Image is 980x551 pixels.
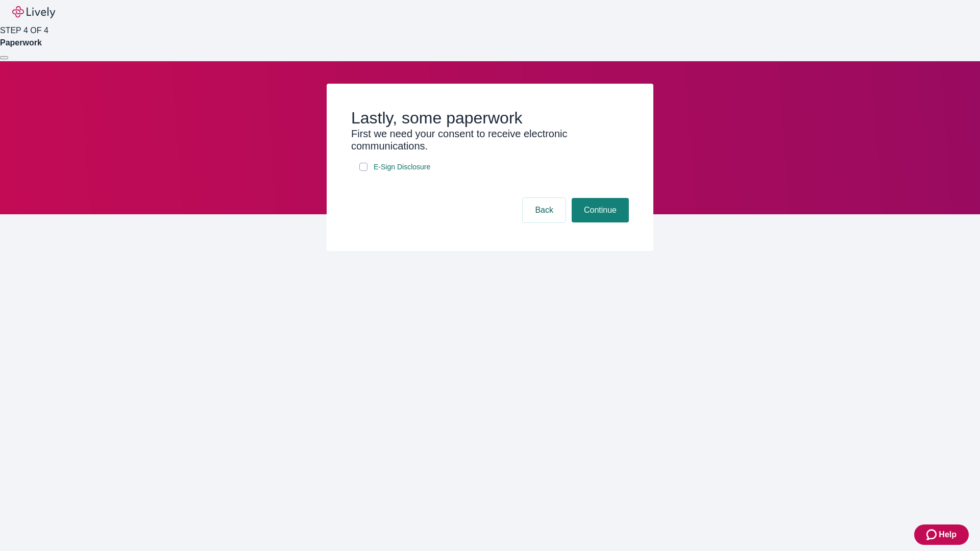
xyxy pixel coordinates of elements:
button: Back [523,198,566,222]
img: Lively [12,6,55,18]
h2: Lastly, some paperwork [351,108,629,128]
button: Zendesk support iconHelp [914,524,969,545]
span: E-Sign Disclosure [374,162,430,172]
a: e-sign disclosure document [372,161,432,173]
span: Help [939,529,957,541]
h3: First we need your consent to receive electronic communications. [351,128,629,152]
svg: Zendesk support icon [926,529,939,541]
button: Continue [572,198,629,222]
